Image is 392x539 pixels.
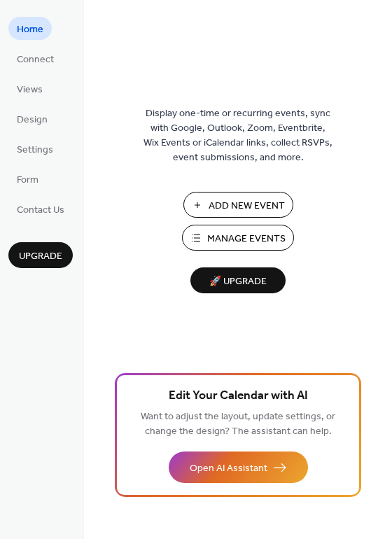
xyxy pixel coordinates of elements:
[8,47,62,70] a: Connect
[143,106,332,165] span: Display one-time or recurring events, sync with Google, Outlook, Zoom, Eventbrite, Wix Events or ...
[141,407,335,441] span: Want to adjust the layout, update settings, or change the design? The assistant can help.
[183,192,293,218] button: Add New Event
[19,249,62,264] span: Upgrade
[169,386,308,406] span: Edit Your Calendar with AI
[169,451,308,483] button: Open AI Assistant
[17,22,43,37] span: Home
[8,107,56,130] a: Design
[182,225,294,251] button: Manage Events
[209,199,285,213] span: Add New Event
[8,77,51,100] a: Views
[207,232,286,246] span: Manage Events
[190,267,286,293] button: 🚀 Upgrade
[17,203,64,218] span: Contact Us
[17,52,54,67] span: Connect
[8,137,62,160] a: Settings
[17,83,43,97] span: Views
[8,242,73,268] button: Upgrade
[199,272,277,291] span: 🚀 Upgrade
[17,143,53,157] span: Settings
[8,167,47,190] a: Form
[17,113,48,127] span: Design
[8,17,52,40] a: Home
[8,197,73,220] a: Contact Us
[190,461,267,476] span: Open AI Assistant
[17,173,38,188] span: Form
